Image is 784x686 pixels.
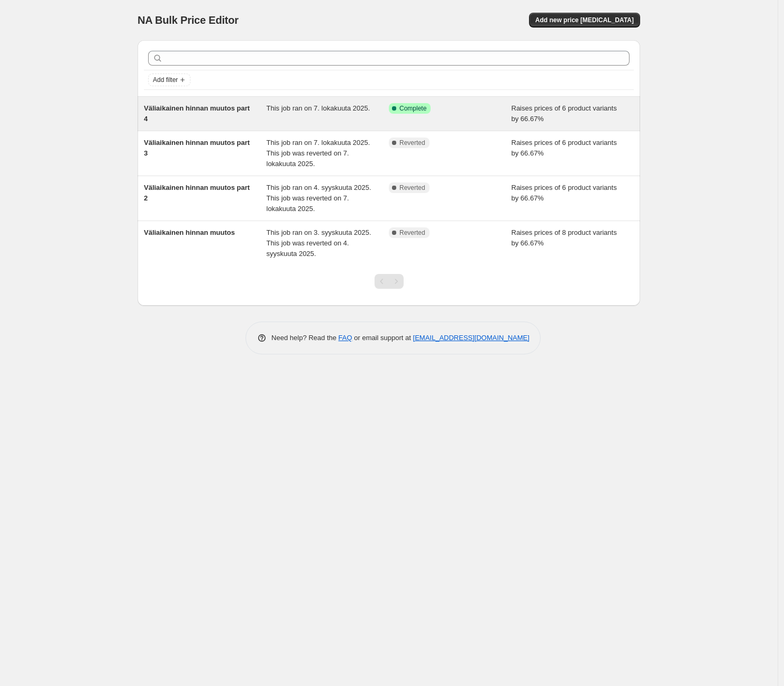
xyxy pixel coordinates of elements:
nav: Pagination [375,274,404,289]
span: This job ran on 3. syyskuuta 2025. This job was reverted on 4. syyskuuta 2025. [267,228,371,258]
span: This job ran on 7. lokakuuta 2025. This job was reverted on 7. lokakuuta 2025. [267,139,370,168]
span: or email support at [352,334,413,342]
span: Väliaikainen hinnan muutos part 3 [144,139,250,157]
span: Reverted [399,228,425,237]
span: Raises prices of 6 product variants by 66.67% [512,184,617,202]
span: Raises prices of 6 product variants by 66.67% [512,104,617,123]
span: Raises prices of 6 product variants by 66.67% [512,139,617,157]
span: This job ran on 4. syyskuuta 2025. This job was reverted on 7. lokakuuta 2025. [267,184,371,213]
span: Reverted [399,184,425,192]
span: NA Bulk Price Editor [138,14,239,26]
span: This job ran on 7. lokakuuta 2025. [267,104,370,112]
span: Complete [399,104,426,113]
a: [EMAIL_ADDRESS][DOMAIN_NAME] [413,334,530,342]
button: Add new price [MEDICAL_DATA] [529,13,640,28]
span: Väliaikainen hinnan muutos part 2 [144,184,250,202]
span: Reverted [399,139,425,147]
span: Add filter [153,76,178,84]
span: Raises prices of 8 product variants by 66.67% [512,228,617,247]
span: Väliaikainen hinnan muutos part 4 [144,104,250,123]
span: Väliaikainen hinnan muutos [144,228,235,236]
span: Add new price [MEDICAL_DATA] [535,16,634,24]
span: Need help? Read the [271,334,339,342]
button: Add filter [148,74,190,86]
a: FAQ [339,334,352,342]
